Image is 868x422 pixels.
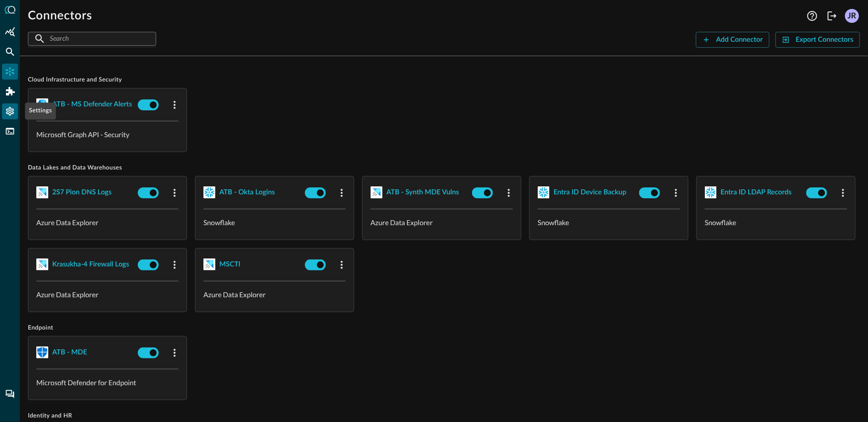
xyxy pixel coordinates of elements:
div: ATB - Synth MDE Vulns [386,186,459,199]
span: Endpoint [28,324,860,332]
button: ATB - Okta Logins [219,184,275,200]
img: AzureDataExplorer.svg [36,258,48,270]
p: Microsoft Defender for Endpoint [36,377,179,388]
div: ATB - Okta Logins [219,186,275,199]
div: Summary Insights [2,24,18,40]
span: Data Lakes and Data Warehouses [28,164,860,172]
img: Snowflake.svg [203,186,215,198]
p: Azure Data Explorer [36,289,179,300]
img: AzureDataExplorer.svg [36,186,48,198]
p: Microsoft Graph API - Security [36,129,179,140]
button: Help [804,8,820,24]
div: ATB - MDE [52,346,87,359]
button: MSCTI [219,256,240,272]
button: ATB - MDE [52,344,87,360]
p: Snowflake [538,217,680,228]
div: FSQL [2,123,18,139]
button: 2S7 Pion DNS Logs [52,184,111,200]
button: ATB - MS Defender Alerts [52,96,132,112]
div: Settings [2,103,18,119]
img: AzureDataExplorer.svg [203,258,215,270]
p: Azure Data Explorer [36,217,179,228]
button: Entra ID LDAP Records [721,184,792,200]
img: AzureDataExplorer.svg [371,186,383,198]
div: 2S7 Pion DNS Logs [52,186,111,199]
img: Snowflake.svg [705,186,717,198]
img: MicrosoftDefenderForEndpoint.svg [36,346,48,358]
div: Connectors [2,64,18,80]
img: MicrosoftGraph.svg [36,98,48,110]
p: Snowflake [705,217,847,228]
div: Federated Search [2,44,18,60]
span: Cloud Infrastructure and Security [28,76,860,84]
p: Azure Data Explorer [371,217,513,228]
div: Entra ID LDAP Records [721,186,792,199]
div: Addons [2,84,18,99]
h1: Connectors [28,8,92,24]
div: Entra ID Device Backup [554,186,626,199]
div: Add Connector [716,34,763,46]
button: ATB - Synth MDE Vulns [386,184,459,200]
div: Export Connectors [796,34,854,46]
button: Add Connector [696,32,770,48]
img: Snowflake.svg [538,186,550,198]
p: Azure Data Explorer [203,289,346,300]
input: Search [50,29,133,48]
div: Krasukha-4 Firewall Logs [52,258,129,271]
button: Export Connectors [775,32,860,48]
div: MSCTI [219,258,240,271]
button: Krasukha-4 Firewall Logs [52,256,129,272]
span: Identity and HR [28,412,860,420]
div: ATB - MS Defender Alerts [52,98,132,111]
div: JR [845,9,859,23]
div: Chat [2,386,18,402]
button: Entra ID Device Backup [554,184,626,200]
p: Snowflake [203,217,346,228]
button: Logout [824,8,840,24]
div: Settings [25,103,56,120]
